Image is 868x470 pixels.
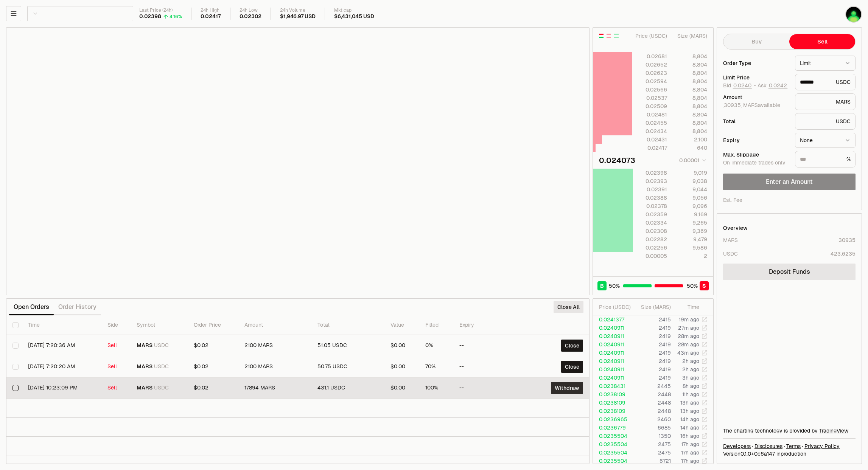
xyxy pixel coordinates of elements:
div: 2100 MARS [244,363,305,370]
div: $0.00 [390,342,413,349]
button: Open Orders [9,299,54,315]
div: 431.1 USDC [317,385,378,391]
td: 2475 [633,448,671,457]
div: Price ( USDC ) [633,32,667,40]
div: 9,369 [674,227,707,235]
div: 423.6235 [831,250,856,257]
span: USDC [154,385,169,391]
time: 27m ago [678,324,699,331]
button: 30935 [723,102,742,108]
div: 0% [425,342,447,349]
div: 0.02302 [240,13,262,20]
button: Show Buy and Sell Orders [598,33,604,39]
div: 50.75 USDC [317,363,378,370]
button: 0.0242 [768,82,788,88]
span: MARS [137,363,152,370]
div: 9,265 [674,219,707,226]
div: 9,044 [674,186,707,193]
time: 2h ago [682,358,699,365]
time: 2h ago [682,366,699,373]
div: 8,804 [674,119,707,127]
div: 0.02388 [633,194,667,202]
div: 9,056 [674,194,707,202]
td: 0.0240911 [593,374,633,382]
button: None [795,133,856,148]
div: 0.02537 [633,94,667,102]
td: -- [453,356,519,377]
time: 28m ago [678,341,699,348]
time: 17h ago [681,441,699,448]
time: [DATE] 7:20:36 AM [28,342,75,349]
td: 2448 [633,399,671,407]
td: 2419 [633,340,671,349]
td: 2419 [633,374,671,382]
button: Close All [554,301,583,313]
span: 0c6a147ce076fad793407a29af78efb4487d8be7 [754,450,775,457]
a: Disclosures [754,442,782,450]
time: 43m ago [677,349,699,356]
td: 0.0235504 [593,457,633,465]
button: Buy [723,34,789,49]
time: 8h ago [683,383,699,389]
div: Sell [107,342,124,349]
div: Est. Fee [723,196,742,204]
span: Ask [758,82,788,89]
div: 30935 [838,236,856,244]
span: B [600,282,604,290]
td: 0.0238109 [593,399,633,407]
td: 0.0240911 [593,357,633,365]
button: Close [561,340,583,352]
span: S [702,282,706,290]
th: Time [22,315,101,335]
div: USDC [795,113,856,130]
div: 9,019 [674,169,707,177]
a: Deposit Funds [723,264,856,280]
div: 0.02378 [633,202,667,210]
td: 2448 [633,390,671,399]
div: 0.02393 [633,177,667,185]
td: 2419 [633,365,671,374]
td: 0.0240911 [593,340,633,349]
td: 2419 [633,324,671,332]
div: 0.02509 [633,102,667,110]
span: $0.02 [194,363,208,370]
div: 0.02566 [633,86,667,93]
div: 2100 MARS [244,342,305,349]
div: Last Price (24h) [139,8,182,13]
td: 2419 [633,349,671,357]
td: 6721 [633,457,671,465]
div: 24h High [201,8,221,13]
div: Sell [107,385,124,391]
div: 8,804 [674,94,707,102]
div: 0.02391 [633,186,667,193]
div: 9,169 [674,211,707,218]
span: USDC [154,363,169,370]
button: Withdraw [551,382,583,394]
div: 51.05 USDC [317,342,378,349]
th: Side [101,315,131,335]
button: Show Sell Orders Only [606,33,612,39]
div: 0.02681 [633,53,667,60]
td: 0.0235504 [593,448,633,457]
time: 11h ago [682,391,699,398]
div: MARS [795,93,856,110]
div: 0.00005 [633,252,667,260]
div: 0.02417 [201,13,221,20]
div: $1,946.97 USD [280,13,316,20]
td: 0.0236965 [593,415,633,423]
div: The charting technology is provided by [723,427,856,434]
time: 17h ago [681,449,699,456]
div: 0.02652 [633,61,667,68]
span: MARS [137,342,152,349]
div: MARS [723,236,738,244]
div: On immediate trades only [723,160,789,166]
iframe: Financial Chart [6,28,589,295]
a: Terms [786,442,801,450]
td: 1350 [633,432,671,440]
th: Filled [419,315,453,335]
div: 0.02594 [633,78,667,85]
span: Bid - [723,82,756,89]
span: $0.02 [194,384,208,391]
div: 0.02308 [633,227,667,235]
div: 0.02455 [633,119,667,127]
